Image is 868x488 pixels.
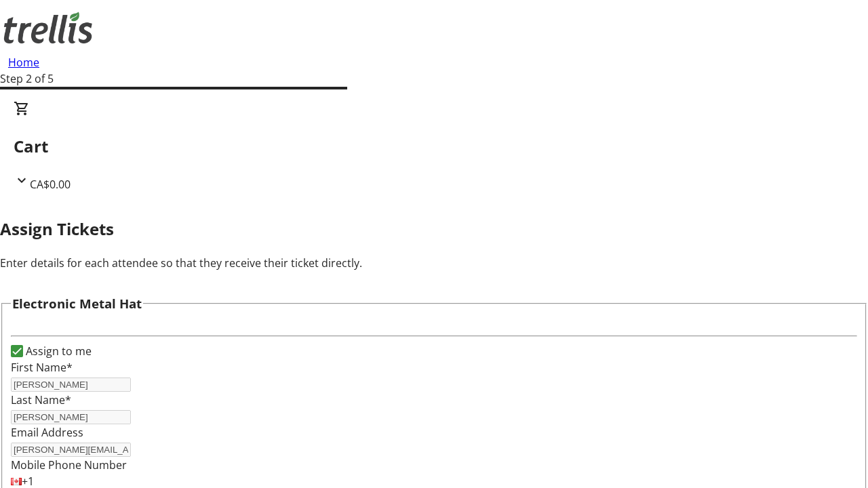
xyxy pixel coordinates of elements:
[30,177,71,192] span: CA$0.00
[11,360,73,375] label: First Name*
[12,294,142,313] h3: Electronic Metal Hat
[23,343,92,359] label: Assign to me
[11,392,71,407] label: Last Name*
[14,100,854,192] div: CartCA$0.00
[11,425,83,440] label: Email Address
[11,457,127,472] label: Mobile Phone Number
[14,134,854,159] h2: Cart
